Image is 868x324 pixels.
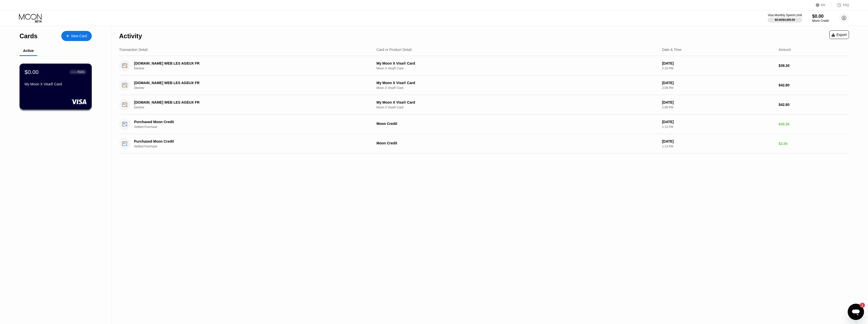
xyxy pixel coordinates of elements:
div: $0.00 / $4,000.00 [775,18,795,21]
div: [DATE] [662,61,774,65]
div: 2:09 PM [662,86,774,90]
div: Decline [134,86,362,90]
div: Active [23,49,34,53]
div: Visa Monthly Spend Limit$0.00/$4,000.00 [768,13,802,23]
div: $42.80 [779,103,849,107]
div: $0.00 [25,69,39,75]
div: Moon Credit [377,141,658,145]
div: Decline [134,67,362,70]
div: My Moon X Visa® Card [377,61,658,65]
div: [DOMAIN_NAME] WEB LES AGEUX FR [134,100,346,104]
div: EN [816,3,831,8]
div: Date & Time [662,48,681,52]
div: Settled Purchase [134,125,362,129]
div: My Moon X Visa® Card [377,100,658,104]
div: Moon X Visa® Card [377,106,658,109]
div: Settled Purchase [134,145,362,148]
div: Transaction Detail [119,48,147,52]
div: Purchased Moon CreditSettled PurchaseMoon Credit[DATE]1:13 PM$2.00 [119,134,849,154]
div: $39.30 [779,64,849,68]
div: [DOMAIN_NAME] WEB LES AGEUX FRDeclineMy Moon X Visa® CardMoon X Visa® Card[DATE]2:08 PM$42.80 [119,95,849,115]
div: Export [829,30,849,39]
div: Moon X Visa® Card [377,86,658,90]
div: $49.36 [779,122,849,126]
div: $2.00 [779,142,849,146]
div: Card or Product Detail [377,48,412,52]
div: $42.80 [779,83,849,87]
div: Activity [119,32,142,40]
div: Purchased Moon Credit [134,139,346,143]
div: FAQ [831,3,849,8]
div: 1:13 PM [662,145,774,148]
iframe: Number of unread messages [855,303,865,308]
div: New Card [61,31,92,41]
div: Moon Credit [812,19,829,23]
div: Purchased Moon Credit [134,120,346,124]
div: EN [821,3,825,7]
div: $0.00Moon Credit [812,14,829,23]
div: 2:08 PM [662,106,774,109]
div: [DATE] [662,81,774,85]
div: My Moon X Visa® Card [377,81,658,85]
div: [DOMAIN_NAME] WEB LES AGEUX FRDeclineMy Moon X Visa® CardMoon X Visa® Card[DATE]2:10 PM$39.30 [119,56,849,75]
div: Cards [20,32,38,40]
div: 2:10 PM [662,67,774,70]
div: [DOMAIN_NAME] WEB LES AGEUX FR [134,61,346,65]
div: $0.00● ● ● ●9141My Moon X Visa® Card [20,64,91,109]
div: Amount [779,48,791,52]
div: My Moon X Visa® Card [25,82,87,86]
div: Visa Monthly Spend Limit [768,13,802,17]
div: [DOMAIN_NAME] WEB LES AGEUX FR [134,81,346,85]
div: FAQ [843,3,849,7]
div: Moon X Visa® Card [377,67,658,70]
div: Export [832,33,847,37]
div: ● ● ● ● [72,71,77,73]
div: New Card [71,34,87,38]
div: Moon Credit [377,122,658,126]
div: Purchased Moon CreditSettled PurchaseMoon Credit[DATE]1:13 PM$49.36 [119,115,849,134]
div: $0.00 [812,14,829,19]
div: [DOMAIN_NAME] WEB LES AGEUX FRDeclineMy Moon X Visa® CardMoon X Visa® Card[DATE]2:09 PM$42.80 [119,75,849,95]
div: Decline [134,106,362,109]
div: 9141 [78,70,84,74]
div: [DATE] [662,100,774,104]
div: [DATE] [662,120,774,124]
div: 1:13 PM [662,125,774,129]
iframe: Button to launch messaging window, 1 unread message [848,304,864,320]
div: [DATE] [662,139,774,143]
